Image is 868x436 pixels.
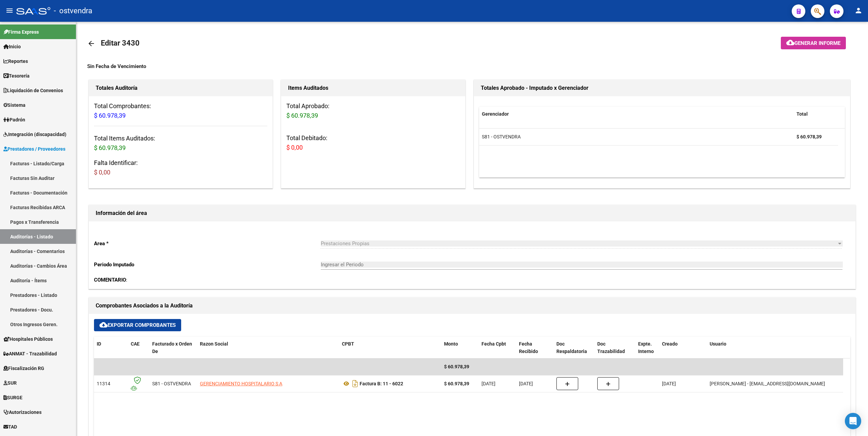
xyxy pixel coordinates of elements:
h3: Total Items Auditados: [94,134,267,153]
strong: $ 60.978,39 [796,134,822,139]
mat-icon: menu [5,6,14,15]
mat-icon: cloud_download [786,38,794,47]
datatable-header-cell: Total [794,107,838,121]
span: Fecha Recibido [519,341,538,354]
button: Exportar Comprobantes [94,319,181,331]
datatable-header-cell: CPBT [339,337,441,359]
span: Expte. Interno [638,341,654,354]
button: Generar informe [781,37,846,49]
i: Descargar documento [351,378,360,389]
p: Periodo Imputado [94,261,321,268]
span: Fiscalización RG [3,365,44,372]
span: $ 60.978,39 [94,112,126,119]
datatable-header-cell: Fecha Cpbt [479,337,516,359]
span: Prestaciones Propias [321,240,369,247]
span: - ostvendra [54,3,92,18]
h1: Información del área [96,208,849,219]
span: Exportar Comprobantes [99,322,176,328]
div: Open Intercom Messenger [845,413,861,429]
span: Doc Respaldatoria [556,341,587,354]
span: $ 60.978,39 [94,144,126,151]
strong: $ 60.978,39 [444,381,469,386]
span: Fecha Cpbt [482,341,506,347]
mat-icon: person [854,6,863,15]
span: Integración (discapacidad) [3,131,66,138]
span: $ 0,00 [286,144,303,151]
span: ANMAT - Trazabilidad [3,350,57,357]
span: SUR [3,379,17,387]
span: Firma Express [3,28,39,36]
span: Generar informe [794,40,840,46]
h3: Total Debitado: [286,133,460,152]
span: S81 - OSTVENDRA [482,134,521,139]
span: Padrón [3,116,25,123]
h3: Falta Identificar: [94,158,267,177]
span: [DATE] [662,381,676,386]
span: Doc Trazabilidad [597,341,625,354]
span: Hospitales Públicos [3,335,53,343]
datatable-header-cell: Fecha Recibido [516,337,554,359]
span: Autorizaciones [3,408,42,416]
span: CPBT [342,341,354,347]
p: Area * [94,240,321,247]
mat-icon: cloud_download [99,321,108,329]
span: [DATE] [482,381,495,386]
div: Sin Fecha de Vencimiento [87,63,857,70]
span: Usuario [710,341,726,347]
span: $ 60.978,39 [286,112,318,119]
datatable-header-cell: Monto [441,337,479,359]
span: $ 60.978,39 [444,364,469,369]
datatable-header-cell: Gerenciador [479,107,794,121]
h3: Total Aprobado: [286,101,460,120]
span: Creado [662,341,678,347]
span: Monto [444,341,458,347]
h1: Totales Auditoría [96,83,266,94]
span: Tesorería [3,72,30,80]
span: CAE [131,341,140,347]
datatable-header-cell: Expte. Interno [635,337,659,359]
span: Inicio [3,43,21,50]
span: SURGE [3,394,22,401]
h1: Items Auditados [288,83,458,94]
span: Liquidación de Convenios [3,87,63,94]
datatable-header-cell: Doc Trazabilidad [595,337,635,359]
datatable-header-cell: Razon Social [197,337,339,359]
span: 11314 [97,381,110,386]
span: Prestadores / Proveedores [3,145,65,153]
span: [PERSON_NAME] - [EMAIL_ADDRESS][DOMAIN_NAME] [710,381,825,386]
datatable-header-cell: Doc Respaldatoria [554,337,595,359]
datatable-header-cell: CAE [128,337,149,359]
datatable-header-cell: ID [94,337,128,359]
h1: Comprobantes Asociados a la Auditoría [96,300,849,311]
span: Razon Social [200,341,228,347]
span: TAD [3,423,17,431]
strong: COMENTARIO [94,277,126,283]
span: S81 - OSTVENDRA [152,381,191,386]
datatable-header-cell: Creado [659,337,707,359]
span: : [94,277,127,283]
span: Facturado x Orden De [152,341,192,354]
strong: Factura B: 11 - 6022 [360,381,403,386]
span: Gerenciador [482,111,509,117]
datatable-header-cell: Usuario [707,337,843,359]
span: $ 0,00 [94,169,110,176]
h1: Totales Aprobado - Imputado x Gerenciador [481,83,843,94]
span: ID [97,341,101,347]
span: Total [796,111,808,117]
h3: Total Comprobantes: [94,101,267,120]
datatable-header-cell: Facturado x Orden De [149,337,197,359]
span: [DATE] [519,381,533,386]
span: Reportes [3,57,28,65]
span: Editar 3430 [101,39,140,47]
span: GERENCIAMIENTO HOSPITALARIO S A [200,381,282,386]
span: Sistema [3,101,26,109]
mat-icon: arrow_back [87,39,95,48]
